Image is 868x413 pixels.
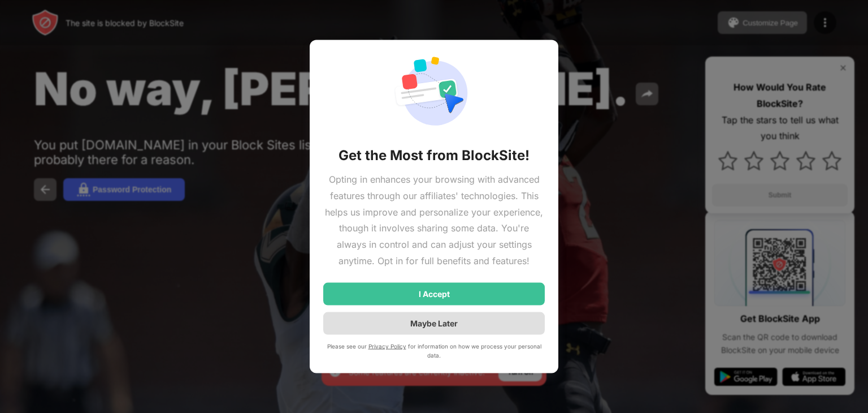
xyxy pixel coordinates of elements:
div: Maybe Later [410,319,458,328]
div: Please see our for information on how we process your personal data. [323,341,545,359]
div: I Accept [419,289,450,298]
div: Opting in enhances your browsing with advanced features through our affiliates' technologies. Thi... [323,171,545,269]
img: action-permission-required.svg [393,54,475,133]
a: Privacy Policy [368,342,406,349]
div: Get the Most from BlockSite! [338,147,530,165]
